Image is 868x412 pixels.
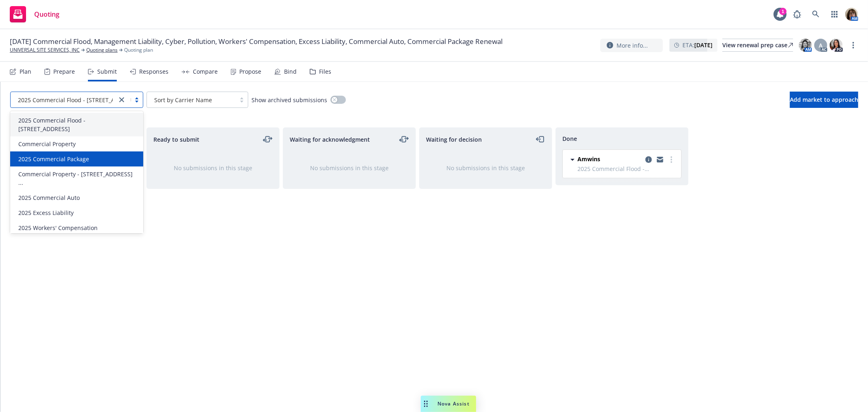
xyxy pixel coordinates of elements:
[15,96,113,104] span: 2025 Commercial Flood - [STREET_ADDRESS]
[682,41,713,49] span: ETA :
[153,135,199,144] span: Ready to submit
[562,134,577,143] span: Done
[18,208,74,217] span: 2025 Excess Liability
[10,46,80,54] a: UNIVERSAL SITE SERVICES, INC
[600,39,663,52] button: More info...
[577,164,676,173] span: 2025 Commercial Flood - [STREET_ADDRESS] & BLDG 2
[421,396,476,412] button: Nova Assist
[694,41,713,49] strong: [DATE]
[421,396,431,412] div: Drag to move
[18,96,138,104] span: 2025 Commercial Flood - [STREET_ADDRESS]
[124,46,153,54] span: Quoting plan
[655,155,665,164] a: copy logging email
[426,135,482,144] span: Waiting for decision
[284,68,297,75] div: Bind
[577,155,600,163] span: Amwins
[319,68,331,75] div: Files
[826,6,843,22] a: Switch app
[263,134,273,144] a: moveLeftRight
[437,400,470,407] span: Nova Assist
[20,68,31,75] div: Plan
[667,155,676,164] a: more
[18,193,80,202] span: 2025 Commercial Auto
[18,170,138,187] span: Commercial Property - [STREET_ADDRESS] ...
[251,96,327,104] span: Show archived submissions
[18,116,138,133] span: 2025 Commercial Flood - [STREET_ADDRESS]
[18,140,76,148] span: Commercial Property
[799,39,812,52] img: photo
[34,11,59,18] span: Quoting
[160,164,266,172] div: No submissions in this stage
[139,68,168,75] div: Responses
[18,155,89,163] span: 2025 Commercial Package
[779,8,787,15] div: 1
[151,96,232,104] span: Sort by Carrier Name
[536,134,545,144] a: moveLeft
[617,41,648,50] span: More info...
[644,155,654,164] a: copy logging email
[789,6,805,22] a: Report a Bug
[808,6,824,22] a: Search
[433,164,539,172] div: No submissions in this stage
[97,68,117,75] div: Submit
[18,224,98,232] span: 2025 Workers' Compensation
[154,96,212,104] span: Sort by Carrier Name
[848,40,858,50] a: more
[10,37,503,46] span: [DATE] Commercial Flood, Management Liability, Cyber, Pollution, Workers' Compensation, Excess Li...
[239,68,261,75] div: Propose
[830,39,843,52] img: photo
[7,3,63,26] a: Quoting
[296,164,402,172] div: No submissions in this stage
[722,39,793,52] a: View renewal prep case
[193,68,218,75] div: Compare
[86,46,118,54] a: Quoting plans
[790,92,858,108] button: Add market to approach
[290,135,370,144] span: Waiting for acknowledgment
[117,95,127,105] a: close
[845,8,858,21] img: photo
[399,134,409,144] a: moveLeftRight
[790,96,858,103] span: Add market to approach
[53,68,75,75] div: Prepare
[819,41,823,50] span: A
